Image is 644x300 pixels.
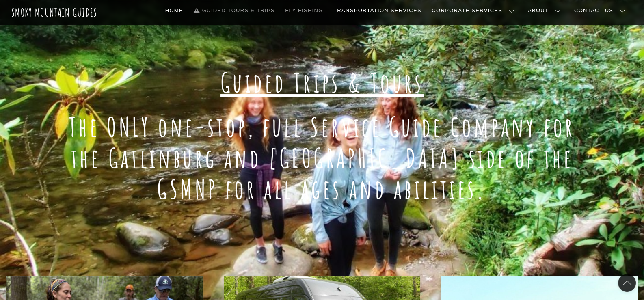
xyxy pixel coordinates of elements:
a: Corporate Services [428,2,521,19]
span: Guided Trips & Tours [220,66,424,99]
a: Smoky Mountain Guides [11,6,97,19]
h1: The ONLY one-stop, full Service Guide Company for the Gatlinburg and [GEOGRAPHIC_DATA] side of th... [52,112,592,205]
a: Guided Tours & Trips [190,2,278,19]
a: Home [162,2,186,19]
a: Fly Fishing [282,2,326,19]
a: About [525,2,567,19]
a: Contact Us [571,2,631,19]
a: Transportation Services [330,2,424,19]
